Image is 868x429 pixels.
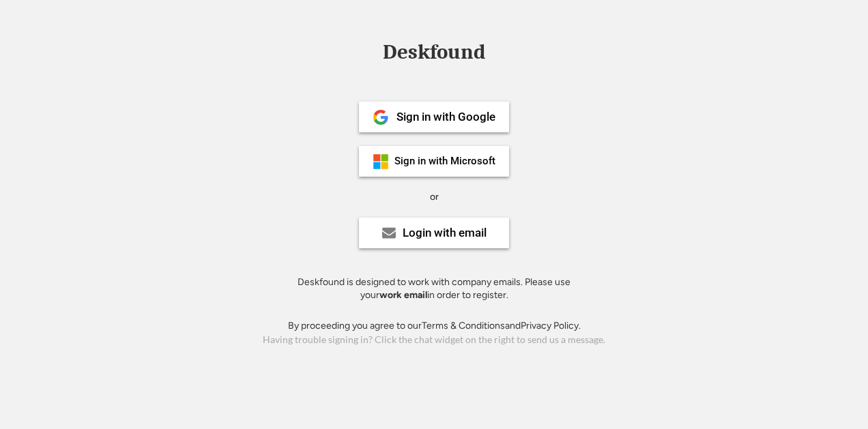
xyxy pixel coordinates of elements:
[373,153,389,170] img: ms-symbollockup_mssymbol_19.png
[430,190,439,204] div: or
[373,109,389,125] img: 1024px-Google__G__Logo.svg.png
[396,111,495,123] div: Sign in with Google
[376,42,492,63] div: Deskfound
[280,276,588,302] div: Deskfound is designed to work with company emails. Please use your in order to register.
[379,289,427,301] strong: work email
[403,227,487,239] div: Login with email
[422,320,505,331] a: Terms & Conditions
[288,319,581,333] div: By proceeding you agree to our and
[394,156,495,166] div: Sign in with Microsoft
[521,320,581,331] a: Privacy Policy.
